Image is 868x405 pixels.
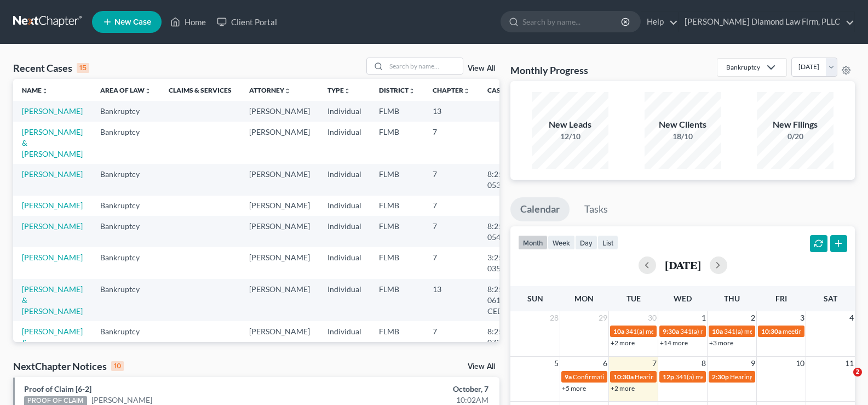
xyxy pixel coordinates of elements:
[645,131,721,142] div: 18/10
[750,311,756,324] span: 2
[91,279,160,321] td: Bankruptcy
[597,311,608,324] span: 29
[22,221,83,231] a: [PERSON_NAME]
[675,373,781,381] span: 341(a) meeting for [PERSON_NAME]
[319,216,370,247] td: Individual
[527,294,543,303] span: Sun
[613,373,634,381] span: 10:30a
[479,216,531,247] td: 8:25-bk-05449
[409,88,415,94] i: unfold_more
[319,279,370,321] td: Individual
[479,321,531,363] td: 8:25-bk-07257
[211,12,283,32] a: Client Portal
[651,357,658,370] span: 7
[795,357,806,370] span: 10
[660,339,688,347] a: +14 more
[510,64,588,77] h3: Monthly Progress
[665,259,701,271] h2: [DATE]
[91,321,160,363] td: Bankruptcy
[145,88,151,94] i: unfold_more
[319,247,370,278] td: Individual
[240,122,319,164] td: [PERSON_NAME]
[679,12,854,32] a: [PERSON_NAME] Diamond Law Firm, PLLC
[42,88,48,94] i: unfold_more
[479,247,531,278] td: 3:25-bk-03507
[424,321,479,363] td: 7
[370,196,424,216] td: FLMB
[712,373,729,381] span: 2:30p
[327,86,350,94] a: Typeunfold_more
[114,18,151,26] span: New Case
[553,357,560,370] span: 5
[611,384,635,392] a: +2 more
[249,86,291,94] a: Attorneyunfold_more
[700,311,707,324] span: 1
[597,235,618,250] button: list
[468,65,495,72] a: View All
[724,294,740,303] span: Thu
[479,164,531,195] td: 8:25-bk-05364
[532,118,608,131] div: New Leads
[424,122,479,164] td: 7
[463,88,470,94] i: unfold_more
[344,88,350,94] i: unfold_more
[709,339,733,347] a: +3 more
[424,101,479,121] td: 13
[424,164,479,195] td: 7
[91,196,160,216] td: Bankruptcy
[370,101,424,121] td: FLMB
[573,373,698,381] span: Confirmation Hearing for [PERSON_NAME]
[13,61,89,75] div: Recent Cases
[424,279,479,321] td: 13
[22,253,83,262] a: [PERSON_NAME]
[91,216,160,247] td: Bankruptcy
[532,131,608,142] div: 12/10
[319,122,370,164] td: Individual
[680,327,786,335] span: 341(a) meeting for [PERSON_NAME]
[370,216,424,247] td: FLMB
[240,247,319,278] td: [PERSON_NAME]
[761,327,781,335] span: 10:30a
[22,327,83,358] a: [PERSON_NAME] & [PERSON_NAME]
[319,164,370,195] td: Individual
[775,294,787,303] span: Fri
[91,122,160,164] td: Bankruptcy
[853,368,862,377] span: 2
[831,368,857,394] iframe: Intercom live chat
[91,247,160,278] td: Bankruptcy
[77,63,89,73] div: 15
[844,357,855,370] span: 11
[611,339,635,347] a: +2 more
[562,384,586,392] a: +5 more
[91,101,160,121] td: Bankruptcy
[757,118,833,131] div: New Filings
[240,164,319,195] td: [PERSON_NAME]
[712,327,723,335] span: 10a
[240,101,319,121] td: [PERSON_NAME]
[635,373,778,381] span: Hearing for [PERSON_NAME] & [PERSON_NAME]
[574,294,594,303] span: Mon
[757,131,833,142] div: 0/20
[160,79,240,101] th: Claims & Services
[645,118,721,131] div: New Clients
[91,164,160,195] td: Bankruptcy
[510,197,570,221] a: Calendar
[284,88,291,94] i: unfold_more
[750,357,756,370] span: 9
[726,62,760,72] div: Bankruptcy
[341,384,488,395] div: October, 7
[663,373,674,381] span: 12p
[111,361,124,371] div: 10
[663,327,679,335] span: 9:30a
[319,321,370,363] td: Individual
[22,86,48,94] a: Nameunfold_more
[240,216,319,247] td: [PERSON_NAME]
[602,357,608,370] span: 6
[674,294,692,303] span: Wed
[24,384,91,393] a: Proof of Claim [6-2]
[625,327,731,335] span: 341(a) meeting for [PERSON_NAME]
[613,327,624,335] span: 10a
[724,327,830,335] span: 341(a) meeting for [PERSON_NAME]
[548,235,575,250] button: week
[641,12,678,32] a: Help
